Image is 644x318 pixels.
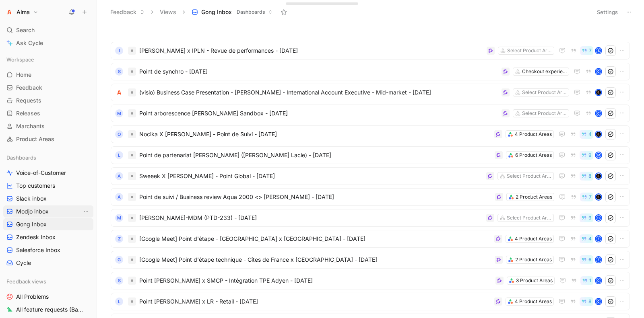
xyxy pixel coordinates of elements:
span: [Google Meet] Point d'étape - [GEOGRAPHIC_DATA] x [GEOGRAPHIC_DATA] - [DATE] [139,234,491,244]
div: S [115,277,123,285]
span: Dashboards [6,154,36,162]
div: 6 Product Areas [515,151,552,159]
span: Slack inbox [16,195,47,203]
a: I[PERSON_NAME] x IPLN - Revue de performances - [DATE]Select Product Areas7S [111,42,630,59]
span: Point de partenariat [PERSON_NAME] ([PERSON_NAME] Lacie) - [DATE] [139,150,491,160]
span: 7 [589,195,592,199]
div: c [596,69,601,74]
span: 1 [589,278,592,283]
span: All Problems [16,293,49,301]
a: Zendesk Inbox [3,231,93,243]
div: c [596,278,601,283]
span: Dashboards [237,8,265,16]
a: LPoint de partenariat [PERSON_NAME] ([PERSON_NAME] Lacie) - [DATE]6 Product Areas9M [111,146,630,164]
div: 4 Product Areas [515,297,552,306]
div: 2 Product Areas [516,193,552,201]
span: Feedback [16,84,42,92]
a: All feature requests (Backlog & To do) [3,304,93,316]
a: Cycle [3,257,93,269]
button: AlmaAlma [3,6,40,18]
a: Ask Cycle [3,37,93,49]
span: Ask Cycle [16,38,43,48]
img: avatar [596,90,601,95]
button: 1 [580,276,593,285]
div: Feedback views [3,275,93,287]
span: Modjo inbox [16,207,49,215]
span: Voice-of-Customer [16,169,66,177]
div: S [115,68,123,76]
button: Views [156,6,180,18]
span: Search [16,25,35,35]
img: logo [115,88,123,96]
div: c [596,299,601,304]
span: All feature requests (Backlog & To do) [16,306,85,314]
a: MPoint arborescence [PERSON_NAME] Sandbox - [DATE]Select Product Areasc [111,105,630,122]
div: O [115,130,123,138]
div: Select Product Areas [507,214,552,222]
a: Marchants [3,120,93,132]
button: 4 [580,130,593,139]
div: 4 Product Areas [515,235,552,243]
button: 7 [580,193,593,201]
span: Releases [16,109,40,117]
div: Checkout experience [522,68,567,76]
div: c [596,215,601,221]
a: M[PERSON_NAME]-MDM (PTD-233) - [DATE]Select Product Areas9c [111,209,630,227]
span: Point [PERSON_NAME] x LR - Retail - [DATE] [139,297,491,306]
span: Home [16,71,31,79]
a: SPoint de synchro - [DATE]Checkout experiencec [111,63,630,80]
a: Modjo inboxView actions [3,205,93,217]
button: 6 [580,255,593,264]
span: Salesforce Inbox [16,246,60,254]
span: 7 [589,48,592,53]
span: Product Areas [16,135,54,143]
div: A [115,193,123,201]
div: A [115,172,123,180]
span: 9 [588,153,592,158]
a: SPoint [PERSON_NAME] x SMCP - Intégration TPE Adyen - [DATE]3 Product Areas1c [111,272,630,289]
div: 4 Product Areas [515,130,552,138]
a: APoint de suivi / Business review Aqua 2000 <> [PERSON_NAME] - [DATE]2 Product Areas7avatar [111,188,630,206]
img: Alma [5,8,13,16]
div: Workspace [3,53,93,66]
span: Point de suivi / Business review Aqua 2000 <> [PERSON_NAME] - [DATE] [139,192,492,202]
span: Point [PERSON_NAME] x SMCP - Intégration TPE Adyen - [DATE] [139,276,492,285]
div: Select Product Areas [507,47,552,55]
button: 8 [580,297,593,306]
div: c [596,111,601,116]
a: Home [3,69,93,81]
button: 7 [580,46,593,55]
a: Product Areas [3,133,93,145]
a: Gong Inbox [3,218,93,230]
div: L [115,151,123,159]
div: Select Product Areas [522,88,567,96]
a: All Problems [3,291,93,303]
span: 4 [588,236,592,241]
span: Requests [16,96,41,105]
div: f [596,236,601,242]
a: Top customers [3,180,93,192]
span: Gong Inbox [201,8,232,16]
span: [PERSON_NAME] x IPLN - Revue de performances - [DATE] [139,46,483,55]
span: Workspace [6,55,34,64]
div: G [115,256,123,264]
span: (visio) Business Case Presentation - [PERSON_NAME] - International Account Executive - Mid-market... [139,88,498,97]
button: Gong InboxDashboards [188,6,277,18]
button: 4 [580,234,593,243]
div: M [115,214,123,222]
div: Select Product Areas [507,172,552,180]
a: Z[Google Meet] Point d'étape - [GEOGRAPHIC_DATA] x [GEOGRAPHIC_DATA] - [DATE]4 Product Areas4f [111,230,630,248]
div: 3 Product Areas [516,277,553,285]
span: Point arborescence [PERSON_NAME] Sandbox - [DATE] [139,109,498,118]
button: 9 [580,151,593,160]
span: 8 [588,174,592,178]
div: Z [115,235,123,243]
span: Marchants [16,122,45,130]
img: avatar [596,131,601,137]
div: M [115,109,123,117]
img: avatar [596,194,601,200]
span: Point de synchro - [DATE] [139,67,498,76]
a: Releases [3,107,93,119]
span: [PERSON_NAME]-MDM (PTD-233) - [DATE] [139,213,483,223]
span: Cycle [16,259,31,267]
